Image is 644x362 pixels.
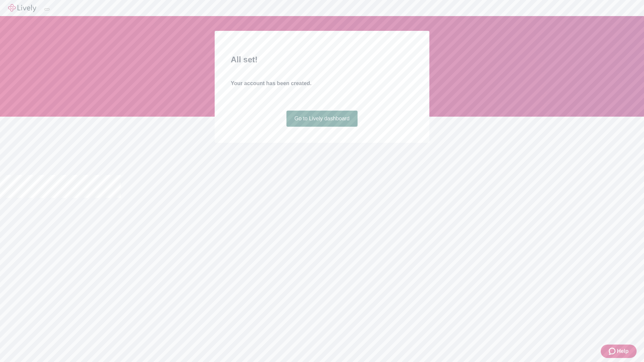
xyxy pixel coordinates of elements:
[601,345,637,358] button: Zendesk support iconHelp
[609,347,617,355] svg: Zendesk support icon
[44,8,50,10] button: Log out
[286,111,358,127] a: Go to Lively dashboard
[231,54,413,66] h2: All set!
[231,79,413,87] h4: Your account has been created.
[8,4,36,12] img: Lively
[617,347,629,355] span: Help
